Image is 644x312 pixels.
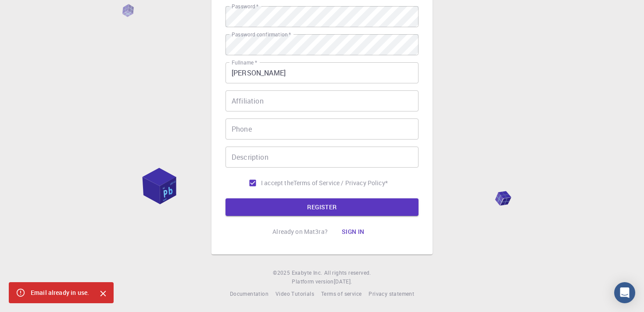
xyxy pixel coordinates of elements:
[369,290,414,297] span: Privacy statement
[321,290,361,297] span: Terms of service
[324,269,371,277] span: All rights reserved.
[293,179,388,187] p: Terms of Service / Privacy Policy *
[230,290,268,298] a: Documentation
[230,290,268,297] span: Documentation
[261,179,293,187] span: I accept the
[232,59,257,66] label: Fullname
[31,285,89,301] div: Email already in use.
[292,269,322,277] a: Exabyte Inc.
[334,277,352,286] a: [DATE].
[232,3,258,10] label: Password
[275,290,314,297] span: Video Tutorials
[232,31,291,38] label: Password confirmation
[614,282,635,303] div: Open Intercom Messenger
[369,290,414,298] a: Privacy statement
[335,223,372,240] button: Sign in
[273,269,291,277] span: © 2025
[275,290,314,298] a: Video Tutorials
[292,277,333,286] span: Platform version
[334,278,352,285] span: [DATE] .
[321,290,361,298] a: Terms of service
[225,198,419,216] button: REGISTER
[292,269,322,276] span: Exabyte Inc.
[293,179,388,187] a: Terms of Service / Privacy Policy*
[272,227,328,236] p: Already on Mat3ra?
[96,287,110,301] button: Close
